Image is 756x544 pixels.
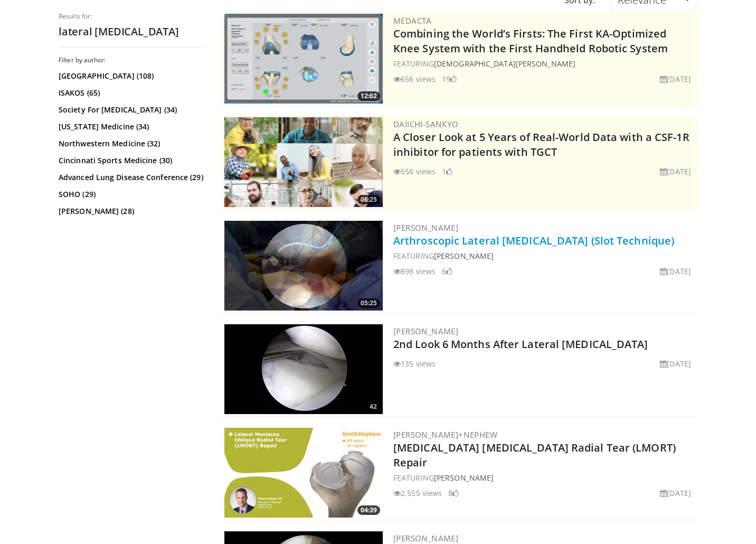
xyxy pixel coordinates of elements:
a: [PERSON_NAME] [434,251,494,261]
a: Combining the World’s Firsts: The First KA-Optimized Knee System with the First Handheld Robotic ... [393,26,668,55]
div: FEATURING [393,58,695,69]
img: e7f3e511-d123-4cb9-bc33-66ac8cc781b3.300x170_q85_crop-smart_upscale.jpg [224,428,383,518]
li: 556 views [393,166,436,177]
a: 12:02 [224,14,383,104]
a: [DEMOGRAPHIC_DATA][PERSON_NAME] [434,59,575,69]
li: 2,555 views [393,487,442,499]
li: 19 [442,73,457,85]
img: 096253af-600a-43a9-81c8-eac30946e7df.300x170_q85_crop-smart_upscale.jpg [224,221,383,311]
li: [DATE] [660,487,691,499]
a: [MEDICAL_DATA] [MEDICAL_DATA] Radial Tear (LMORT) Repair [393,440,676,470]
div: FEATURING [393,472,695,483]
span: 42 [366,402,380,411]
li: [DATE] [660,166,691,177]
span: 05:25 [357,298,380,308]
a: Northwestern Medicine (32) [59,138,204,149]
a: Society For [MEDICAL_DATA] (34) [59,105,204,115]
li: 898 views [393,266,436,277]
a: Medacta [393,15,432,26]
a: Advanced Lung Disease Conference (29) [59,172,204,183]
a: [PERSON_NAME]+Nephew [393,429,497,440]
a: [PERSON_NAME] (28) [59,206,204,217]
a: 05:25 [224,221,383,311]
a: Cincinnati Sports Medicine (30) [59,155,204,166]
li: 8 [448,487,459,499]
a: 2nd Look 6 Months After Lateral [MEDICAL_DATA] [393,337,648,351]
li: 656 views [393,73,436,85]
a: [PERSON_NAME] [434,473,494,483]
li: 1 [442,166,452,177]
span: 04:39 [357,505,380,515]
img: aaf1b7f9-f888-4d9f-a252-3ca059a0bd02.300x170_q85_crop-smart_upscale.jpg [224,14,383,104]
a: 06:25 [224,117,383,207]
a: ISAKOS (65) [59,88,204,98]
div: FEATURING [393,250,695,261]
li: [DATE] [660,266,691,277]
h2: lateral [MEDICAL_DATA] [59,25,206,39]
span: 12:02 [357,91,380,101]
img: 93c22cae-14d1-47f0-9e4a-a244e824b022.png.300x170_q85_crop-smart_upscale.jpg [224,117,383,207]
p: Results for: [59,12,206,21]
li: [DATE] [660,73,691,85]
h3: Filter by author: [59,56,206,64]
li: 6 [442,266,452,277]
a: 04:39 [224,428,383,518]
a: [PERSON_NAME] [393,326,458,336]
a: [GEOGRAPHIC_DATA] (108) [59,71,204,81]
a: [PERSON_NAME] [393,533,458,543]
li: [DATE] [660,358,691,369]
li: 135 views [393,358,436,369]
a: Daiichi-Sankyo [393,119,459,129]
img: c5c15131-fec5-4ed1-8b93-339208d07d9f.300x170_q85_crop-smart_upscale.jpg [224,324,383,414]
span: 06:25 [357,195,380,204]
a: [US_STATE] Medicine (34) [59,121,204,132]
a: [PERSON_NAME] [393,222,458,233]
a: A Closer Look at 5 Years of Real-World Data with a CSF-1R inhibitor for patients with TGCT [393,130,689,159]
a: 42 [224,324,383,414]
a: Arthroscopic Lateral [MEDICAL_DATA] (Slot Technique) [393,233,674,248]
a: SOHO (29) [59,189,204,200]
